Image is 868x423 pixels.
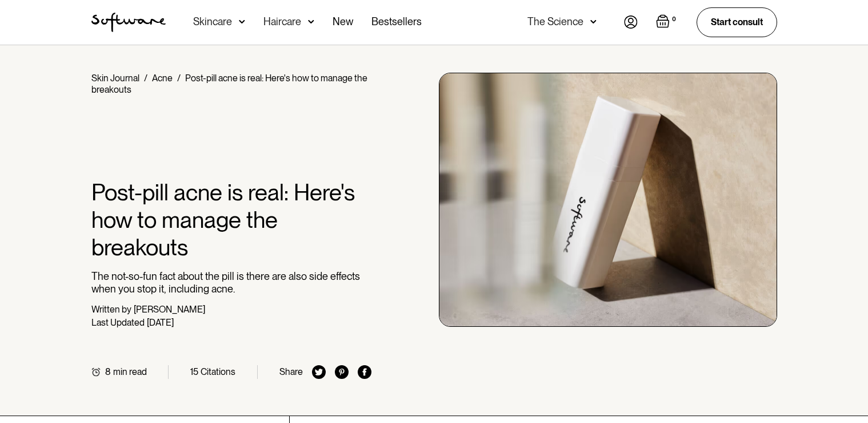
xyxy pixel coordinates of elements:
[91,73,367,95] div: Post-pill acne is real: Here's how to manage the breakouts
[239,16,245,27] img: arrow down
[263,16,301,27] div: Haircare
[335,365,349,379] img: pinterest icon
[91,73,139,84] a: Skin Journal
[134,304,205,315] div: [PERSON_NAME]
[147,317,174,328] div: [DATE]
[113,366,147,377] div: min read
[308,16,314,27] img: arrow down
[697,7,777,37] a: Start consult
[91,270,372,295] p: The not-so-fun fact about the pill is there are also side effects when you stop it, including acne.
[670,14,678,25] div: 0
[590,16,597,27] img: arrow down
[201,366,235,377] div: Citations
[144,73,147,84] div: /
[91,13,166,32] img: Software Logo
[190,366,198,377] div: 15
[279,366,303,377] div: Share
[527,16,583,27] div: The Science
[91,317,145,328] div: Last Updated
[656,14,678,30] a: Open empty cart
[152,73,173,84] a: Acne
[91,179,372,261] h1: Post-pill acne is real: Here's how to manage the breakouts
[177,73,181,84] div: /
[193,16,232,27] div: Skincare
[91,304,131,315] div: Written by
[358,365,371,379] img: facebook icon
[91,13,166,32] a: home
[105,366,111,377] div: 8
[312,365,326,379] img: twitter icon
